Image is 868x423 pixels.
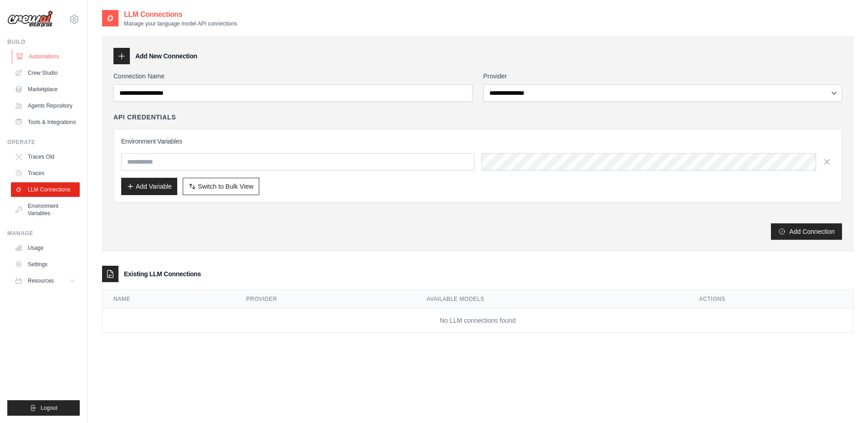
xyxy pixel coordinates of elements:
label: Connection Name [113,72,473,81]
th: Actions [688,290,853,309]
td: No LLM connections found [103,309,853,333]
h3: Environment Variables [121,137,834,146]
a: Usage [11,241,80,255]
a: Environment Variables [11,199,80,221]
a: Crew Studio [11,66,80,80]
h4: API Credentials [113,113,176,122]
button: Add Connection [771,223,842,240]
h3: Existing LLM Connections [124,269,201,279]
button: Switch to Bulk View [183,178,259,195]
a: Agents Repository [11,98,80,113]
div: Manage [7,230,80,237]
a: Settings [11,257,80,272]
a: Marketplace [11,82,80,97]
a: LLM Connections [11,182,80,197]
span: Resources [28,277,54,284]
a: Traces [11,166,80,181]
label: Provider [483,72,842,81]
button: Add Variable [121,178,177,195]
th: Name [103,290,236,309]
th: Provider [236,290,416,309]
button: Logout [7,400,80,416]
span: Logout [41,404,57,412]
a: Traces Old [11,150,80,164]
p: Manage your language model API connections [124,20,237,27]
span: Switch to Bulk View [198,182,253,191]
a: Automations [12,49,81,64]
div: Operate [7,139,80,146]
div: Build [7,38,80,46]
th: Available Models [416,290,688,309]
button: Resources [11,273,80,288]
h2: LLM Connections [124,9,237,20]
a: Tools & Integrations [11,115,80,129]
h3: Add New Connection [135,52,197,61]
img: Logo [7,10,53,28]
